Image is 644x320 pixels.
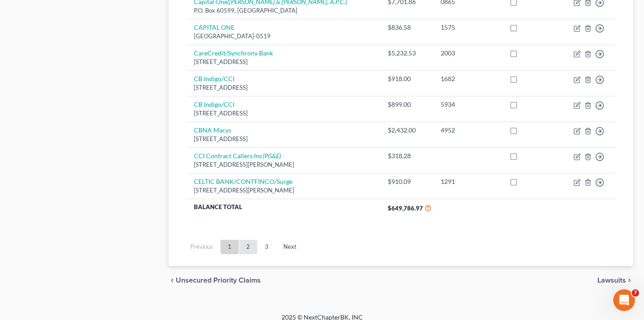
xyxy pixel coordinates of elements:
div: P.O. Box 60599, [GEOGRAPHIC_DATA] [194,6,373,15]
a: 3 [258,240,276,254]
div: $918.00 [388,74,426,83]
th: Balance Total [187,199,380,217]
a: Next [276,240,304,254]
a: CBNA Macys [194,126,231,134]
div: $2,432.00 [388,126,426,135]
div: 4952 [441,126,495,135]
div: [STREET_ADDRESS] [194,135,373,143]
button: chevron_left Unsecured Priority Claims [169,277,261,284]
a: CareCredit/Synchrony Bank [194,49,273,57]
div: [STREET_ADDRESS][PERSON_NAME] [194,186,373,195]
div: $5,232.53 [388,49,426,58]
span: Lawsuits [597,277,626,284]
a: CCI Contract Callers Inc(PG&E) [194,152,281,160]
div: 1575 [441,23,495,32]
a: CB Indigo/CCI [194,101,235,108]
a: 1 [221,240,239,254]
div: $318.28 [388,151,426,160]
div: [STREET_ADDRESS] [194,58,373,66]
div: 2003 [441,49,495,58]
span: Unsecured Priority Claims [176,277,261,284]
i: chevron_right [626,277,633,284]
div: 1291 [441,177,495,186]
div: [STREET_ADDRESS] [194,83,373,92]
span: 7 [632,289,639,297]
div: [STREET_ADDRESS] [194,109,373,118]
button: Lawsuits chevron_right [597,277,633,284]
div: [GEOGRAPHIC_DATA]-0519 [194,32,373,41]
a: CB Indigo/CCI [194,75,235,82]
i: chevron_left [169,277,176,284]
a: 2 [239,240,257,254]
div: $910.09 [388,177,426,186]
span: $649,786.97 [388,205,423,212]
a: CELTIC BANK/CONTFINCO/Surge [194,178,292,185]
div: $836.58 [388,23,426,32]
div: $899.00 [388,100,426,109]
i: (PG&E) [263,152,281,160]
iframe: Intercom live chat [613,289,635,311]
div: 5934 [441,100,495,109]
a: CAPITAL ONE [194,23,235,31]
div: 1682 [441,74,495,83]
div: [STREET_ADDRESS][PERSON_NAME] [194,160,373,169]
